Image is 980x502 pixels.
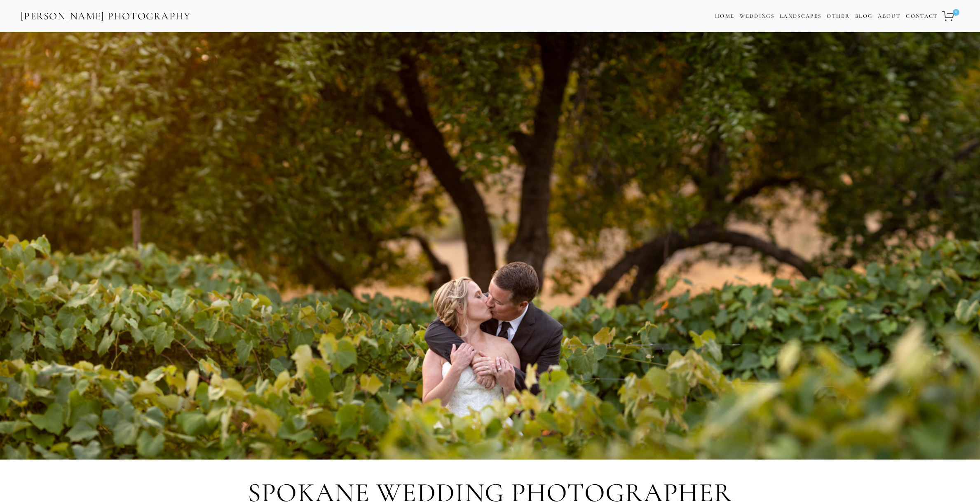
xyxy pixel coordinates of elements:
a: [PERSON_NAME] Photography [20,7,192,26]
a: Weddings [740,13,774,19]
a: Home [715,10,734,22]
a: Contact [906,10,938,22]
a: Blog [855,10,872,22]
a: Other [827,13,850,19]
a: About [878,10,900,22]
a: 0 items in cart [941,6,960,26]
a: Landscapes [780,13,821,19]
span: 0 [953,9,959,16]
